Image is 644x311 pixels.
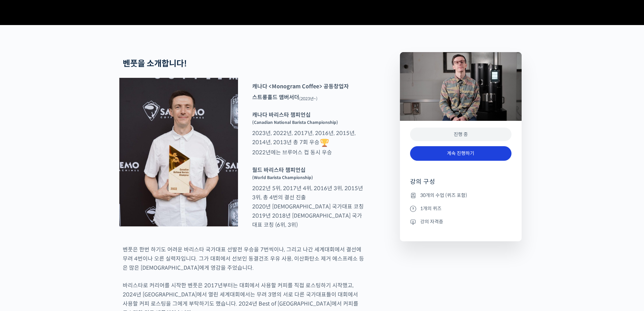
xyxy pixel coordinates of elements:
[252,83,349,90] strong: 캐나다 <Monogram Coffee> 공동창업자
[252,166,306,174] strong: 월드 바리스타 챔피언십
[410,191,511,199] li: 30개의 수업 (퀴즈 포함)
[320,139,329,147] img: 🏆
[252,111,311,118] strong: 캐나다 바리스타 챔피언십
[410,178,511,191] h4: 강의 구성
[62,225,70,230] span: 대화
[21,225,25,230] span: 홈
[87,215,130,231] a: 설정
[410,218,511,226] li: 강의 자격증
[410,204,511,213] li: 1개의 퀴즈
[45,215,87,231] a: 대화
[2,215,45,231] a: 홈
[249,110,367,157] p: 2023년, 2022년, 2017년, 2016년, 2015년, 2014년, 2013년 총 7회 우승 2022년에는 브루어스 컵 동시 우승
[252,94,299,101] strong: 스트롱홀드 앰버서더
[123,245,364,272] p: 벤풋은 한번 하기도 어려운 바리스타 국가대표 선발전 우승을 7번씩이나, 그리고 나간 세계대회에서 결선에 무려 4번이나 오른 실력자입니다. 그가 대회에서 선보인 동결건조 우유 ...
[104,225,113,230] span: 설정
[410,146,511,161] a: 계속 진행하기
[410,128,511,141] div: 진행 중
[299,96,317,101] sub: (2023년~)
[252,175,313,180] sup: (World Barista Championship)
[123,59,364,69] h2: 벤풋을 소개합니다!
[249,165,367,229] p: 2022년 5위, 2017년 4위, 2016년 3위, 2015년 3위, 총 4번의 결선 진출 2020년 [DEMOGRAPHIC_DATA] 국가대표 코칭 2019년 2018년 ...
[252,120,338,125] sup: (Canadian National Barista Championship)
